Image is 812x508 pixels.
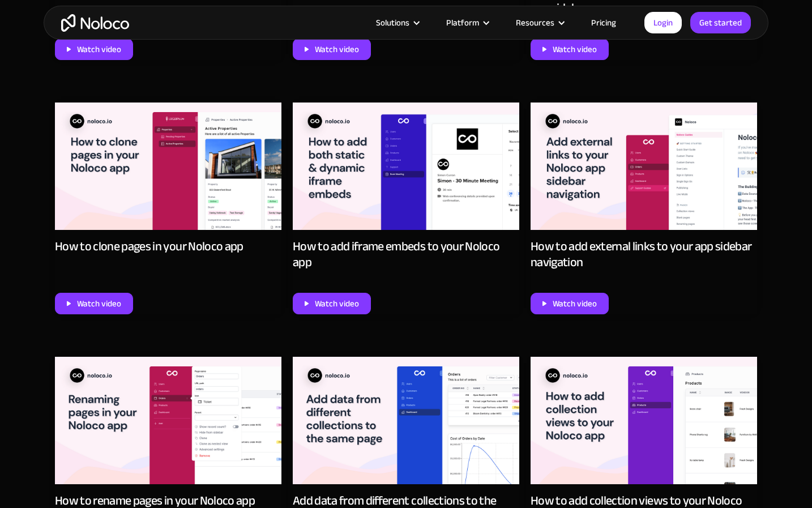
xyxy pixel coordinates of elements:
div: Resources [516,15,554,30]
div: How to clone pages in your Noloco app [55,238,243,254]
a: How to clone pages in your Noloco appWatch video [55,103,281,314]
div: Solutions [376,15,409,30]
a: How to add iframe embeds to your Noloco appWatch video [293,103,519,314]
a: Login [644,12,682,33]
div: Watch video [77,296,121,311]
div: Platform [446,15,479,30]
a: Pricing [577,15,630,30]
div: Platform [432,15,502,30]
div: Watch video [553,42,597,57]
div: Solutions [362,15,432,30]
a: How to add external links to your app sidebar navigationWatch video [531,103,757,314]
div: Watch video [315,42,359,57]
a: Get started [690,12,751,33]
div: How to add external links to your app sidebar navigation [531,238,757,270]
div: Watch video [77,42,121,57]
div: How to add iframe embeds to your Noloco app [293,238,519,270]
a: home [61,14,129,32]
div: Watch video [315,296,359,311]
div: Resources [502,15,577,30]
div: Watch video [553,296,597,311]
